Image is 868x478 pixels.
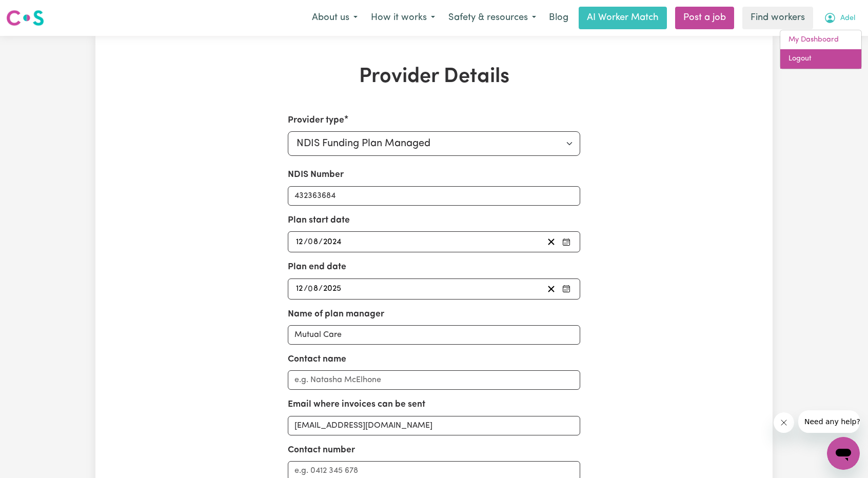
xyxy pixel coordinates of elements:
a: Logout [780,49,861,69]
input: -- [295,282,304,296]
a: AI Worker Match [579,7,667,29]
input: ---- [323,235,343,249]
label: Plan end date [288,261,346,274]
div: My Account [780,30,862,69]
input: e.g. nat.mc@myplanmanager.com.au [288,416,581,435]
a: Careseekers logo [6,6,44,30]
span: / [319,237,323,247]
label: Name of plan manager [288,308,384,321]
label: NDIS Number [288,168,344,182]
span: / [319,284,323,293]
button: Clear plan end date [543,282,559,296]
label: Email where invoices can be sent [288,398,425,411]
button: My Account [817,7,862,29]
button: Pick your plan start date [559,235,574,249]
label: Contact name [288,353,346,366]
input: e.g. Natasha McElhone [288,370,581,390]
button: How it works [364,7,442,29]
input: Enter your NDIS number [288,186,581,206]
span: / [304,237,308,247]
a: My Dashboard [780,30,861,50]
iframe: Message from company [798,410,860,433]
input: e.g. MyPlanManager Pty. Ltd. [288,325,581,345]
a: Blog [543,7,575,29]
button: Clear plan start date [543,235,559,249]
button: Safety & resources [442,7,543,29]
img: Careseekers logo [6,9,44,27]
button: About us [305,7,364,29]
span: 0 [308,285,313,293]
span: / [304,284,308,293]
label: Contact number [288,444,355,457]
span: 0 [308,238,313,246]
input: -- [308,235,319,249]
iframe: Button to launch messaging window [827,437,860,470]
a: Post a job [675,7,734,29]
input: ---- [323,282,342,296]
iframe: Close message [774,412,794,433]
a: Find workers [742,7,813,29]
input: -- [308,282,319,296]
button: Pick your plan end date [559,282,574,296]
input: -- [295,235,304,249]
label: Plan start date [288,214,350,227]
span: Need any help? [6,7,62,15]
h1: Provider Details [214,65,654,89]
span: Adel [840,13,855,24]
label: Provider type [288,114,344,127]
